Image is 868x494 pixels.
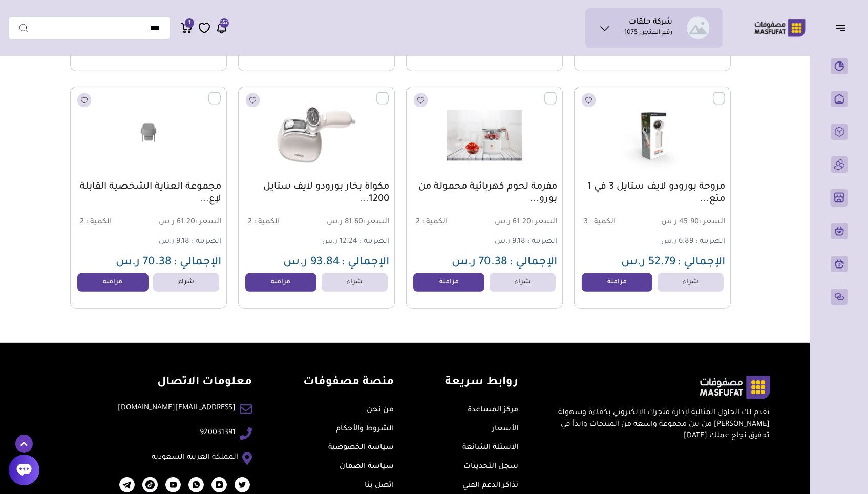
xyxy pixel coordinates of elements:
a: 1 [181,22,193,34]
img: 2023-07-25-64c02204370b4.png [165,477,181,492]
a: شراء [153,273,219,292]
span: الكمية : [422,218,448,227]
a: من نحن [367,406,394,415]
span: 3 [584,218,588,227]
span: 93.84 ر.س [283,257,340,269]
span: 1 [188,18,190,28]
span: 6.89 ر.س [661,238,693,246]
span: 9.18 ر.س [495,238,525,246]
a: مجموعة العناية الشخصية القابلة لإع... [76,181,221,205]
a: 552 [216,22,228,34]
a: الشروط والأحكام [336,425,394,434]
img: 241.625-241.62520250714202517640928.png [580,92,725,178]
a: شراء [658,273,724,292]
a: شراء [490,273,556,292]
a: مزامنة [413,273,484,292]
img: 241.625-241.62520250714202512951782.png [76,92,221,178]
a: سياسة الضمان [340,463,394,471]
span: الإجمالي : [342,257,389,269]
span: 552 [220,18,228,28]
span: الإجمالي : [678,257,725,269]
h4: معلومات الاتصال [118,376,252,390]
a: مزامنة [245,273,316,292]
img: 2023-12-25-6589b5437449c.png [119,477,135,492]
a: اتصل بنا [365,482,394,490]
h4: منصة مصفوفات [303,376,394,390]
a: سجل التحديثات [463,463,518,471]
a: [EMAIL_ADDRESS][DOMAIN_NAME] [118,403,236,414]
a: مزامنة [582,273,653,292]
img: 2023-07-25-64c0221ed0464.png [211,477,227,492]
span: 81.60 ر.س [317,218,389,228]
img: Logo [747,18,813,38]
img: 2023-07-25-64c022301425f.png [188,477,204,492]
a: الأسعار [492,425,518,434]
a: مفرمة لحوم كهربائية محمولة من بورو... [412,181,557,205]
span: 2 [248,218,252,227]
img: 241.625-241.62520250714202516611797.png [412,92,557,178]
span: السعر : [363,218,389,227]
a: مكواة بخار بورودو لايف ستايل 1200... [244,181,389,205]
a: الاسئلة الشائعة [462,444,518,452]
span: السعر : [699,218,725,227]
a: مروحة بورودو لايف ستايل 3 في 1 متع... [580,181,725,205]
span: 61.20 ر.س [150,218,221,228]
img: 2023-07-25-64c0220d47a7b.png [235,477,250,492]
span: 12.24 ر.س [322,238,357,246]
h4: روابط سريعة [445,376,518,390]
a: سياسة الخصوصية [328,444,394,452]
span: الضريبة : [192,238,221,246]
img: 2025-03-25-67e2a7c3cad15.png [142,477,158,492]
span: 2 [416,218,420,227]
span: 70.38 ر.س [452,257,507,269]
span: الكمية : [86,218,112,227]
span: الضريبة : [527,238,557,246]
a: مزامنة [77,273,149,292]
a: تذاكر الدعم الفني [462,482,518,490]
span: 70.38 ر.س [116,257,172,269]
h1: شركة حلقات [629,18,673,28]
img: شركة حلقات [687,16,710,39]
a: المملكة العربية السعودية [152,452,238,463]
span: الكمية : [590,218,616,227]
span: السعر : [531,218,557,227]
a: مركز المساعدة [468,406,518,415]
p: رقم المتجر : 1075 [625,28,673,38]
p: نقدم لك الحلول المثالية لإدارة متجرك الإلكتروني بكفاءة وسهولة. [PERSON_NAME] من بين مجموعة واسعة ... [550,407,770,442]
span: الإجمالي : [174,257,221,269]
span: الكمية : [254,218,280,227]
a: شراء [322,273,388,292]
span: 52.79 ر.س [621,257,675,269]
span: الضريبة : [359,238,389,246]
span: 9.18 ر.س [159,238,189,246]
img: 241.625-241.62520250714202514248404.png [244,92,389,178]
span: الضريبة : [695,238,725,246]
span: 61.20 ر.س [485,218,557,228]
span: 2 [80,218,84,227]
span: الإجمالي : [510,257,557,269]
a: 920031391 [200,427,236,439]
span: 45.90 ر.س [653,218,725,228]
span: السعر : [195,218,221,227]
